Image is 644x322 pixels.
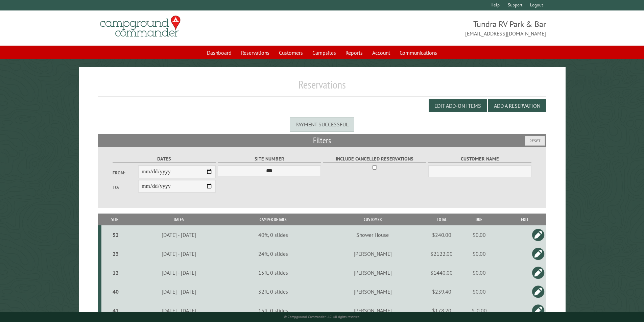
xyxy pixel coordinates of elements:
[317,225,428,244] td: Shower House
[455,263,503,282] td: $0.00
[317,282,428,301] td: [PERSON_NAME]
[129,231,228,238] div: [DATE] - [DATE]
[237,46,273,59] a: Reservations
[455,225,503,244] td: $0.00
[98,78,546,97] h1: Reservations
[104,307,127,314] div: 41
[229,214,317,225] th: Camper Details
[229,263,317,282] td: 15ft, 0 slides
[229,244,317,263] td: 24ft, 0 slides
[322,19,546,38] span: Tundra RV Park & Bar [EMAIL_ADDRESS][DOMAIN_NAME]
[428,301,455,320] td: $178.20
[455,214,503,225] th: Due
[341,46,367,59] a: Reports
[323,155,426,163] label: Include Cancelled Reservations
[218,155,321,163] label: Site Number
[284,315,360,319] small: © Campground Commander LLC. All rights reserved.
[428,244,455,263] td: $2122.00
[429,99,487,112] button: Edit Add-on Items
[317,263,428,282] td: [PERSON_NAME]
[113,170,138,176] label: From:
[129,307,228,314] div: [DATE] - [DATE]
[229,301,317,320] td: 15ft, 0 slides
[525,136,545,146] button: Reset
[317,301,428,320] td: [PERSON_NAME]
[308,46,340,59] a: Campsites
[503,214,546,225] th: Edit
[428,282,455,301] td: $239.40
[368,46,394,59] a: Account
[113,184,138,191] label: To:
[290,118,354,131] div: Payment successful
[104,250,127,257] div: 23
[113,155,216,163] label: Dates
[128,214,229,225] th: Dates
[455,282,503,301] td: $0.00
[428,225,455,244] td: $240.00
[428,263,455,282] td: $1440.00
[428,214,455,225] th: Total
[129,288,228,295] div: [DATE] - [DATE]
[104,231,127,238] div: 52
[229,225,317,244] td: 40ft, 0 slides
[317,214,428,225] th: Customer
[203,46,236,59] a: Dashboard
[396,46,441,59] a: Communications
[101,214,128,225] th: Site
[317,244,428,263] td: [PERSON_NAME]
[428,155,531,163] label: Customer Name
[129,269,228,276] div: [DATE] - [DATE]
[129,250,228,257] div: [DATE] - [DATE]
[104,269,127,276] div: 12
[488,99,546,112] button: Add a Reservation
[98,13,183,40] img: Campground Commander
[455,244,503,263] td: $0.00
[275,46,307,59] a: Customers
[455,301,503,320] td: $-0.00
[229,282,317,301] td: 32ft, 0 slides
[98,134,546,147] h2: Filters
[104,288,127,295] div: 40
